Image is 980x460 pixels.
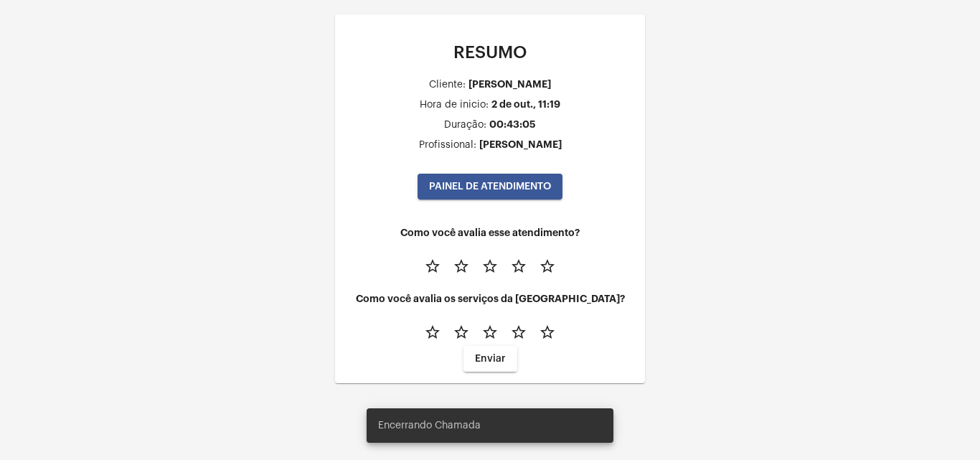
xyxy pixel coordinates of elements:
div: 00:43:05 [489,119,536,130]
span: Encerrando Chamada [378,418,481,433]
div: Profissional: [419,140,476,151]
mat-icon: star_border [424,258,441,275]
mat-icon: star_border [510,324,527,341]
span: PAINEL DE ATENDIMENTO [429,182,551,192]
mat-icon: star_border [453,324,470,341]
mat-icon: star_border [481,258,499,275]
mat-icon: star_border [481,324,499,341]
mat-icon: star_border [539,258,556,275]
h4: Como você avalia esse atendimento? [347,227,633,238]
span: Enviar [475,354,506,364]
div: [PERSON_NAME] [468,79,551,90]
div: [PERSON_NAME] [479,139,562,150]
mat-icon: star_border [539,324,556,341]
div: 2 de out., 11:19 [491,99,560,110]
h4: Como você avalia os serviços da [GEOGRAPHIC_DATA]? [347,294,633,304]
mat-icon: star_border [453,258,470,275]
div: Cliente: [429,80,466,90]
button: PAINEL DE ATENDIMENTO [418,174,562,200]
div: Duração: [444,120,486,131]
p: RESUMO [347,43,633,62]
div: Hora de inicio: [420,100,489,111]
button: Enviar [463,346,517,372]
mat-icon: star_border [510,258,527,275]
mat-icon: star_border [424,324,441,341]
